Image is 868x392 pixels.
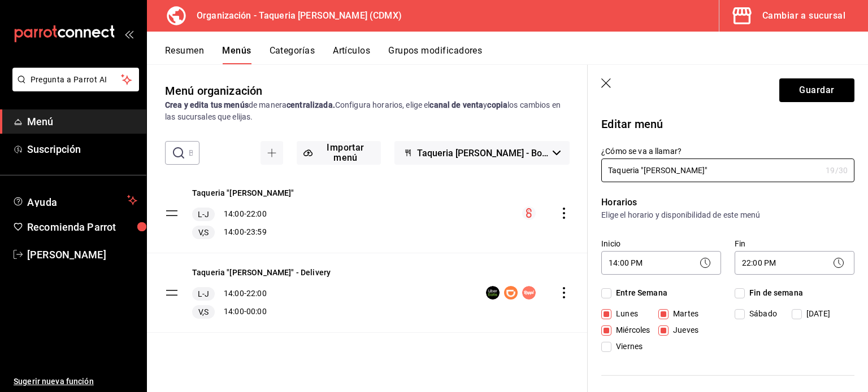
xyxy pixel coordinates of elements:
button: Taqueria "[PERSON_NAME]" - Delivery [192,267,331,278]
span: [PERSON_NAME] [27,247,137,262]
button: drag [165,286,179,299]
div: 19 /30 [826,165,848,176]
span: Taqueria [PERSON_NAME] - Borrador [417,148,548,158]
p: Horarios [601,196,854,209]
span: [DATE] [802,308,830,320]
div: 22:00 PM [735,251,854,275]
button: Pregunta a Parrot AI [12,68,139,91]
span: Sábado [745,308,777,320]
label: Fin [735,240,854,248]
button: Menús [222,45,251,64]
button: drag [165,206,179,220]
span: V,S [196,227,211,238]
button: actions [558,208,570,219]
button: Resumen [165,45,204,64]
div: 14:00 - 22:00 [192,287,331,301]
div: 14:00 - 22:00 [192,208,294,221]
table: menu-maker-table [147,174,588,333]
span: V,S [196,306,211,318]
span: Recomienda Parrot [27,219,137,235]
input: Buscar menú [189,142,199,164]
button: Guardar [779,78,854,102]
span: L-J [196,288,211,299]
span: L-J [196,209,211,220]
button: Taqueria "[PERSON_NAME]" [192,187,294,199]
span: Pregunta a Parrot AI [31,74,121,86]
div: 14:00 - 23:59 [192,226,294,239]
strong: copia [487,100,507,109]
div: 14:00 - 00:00 [192,305,331,319]
strong: Crea y edita tus menús [165,100,249,109]
span: Entre Semana [611,287,667,299]
label: Inicio [601,240,721,248]
button: Importar menú [297,141,380,165]
div: 14:00 PM [601,251,721,275]
span: Miércoles [611,324,650,336]
label: ¿Cómo se va a llamar? [601,147,854,155]
span: Viernes [611,341,643,353]
button: Grupos modificadores [388,45,482,64]
p: Editar menú [601,116,854,133]
span: Suscripción [27,142,137,157]
div: Cambiar a sucursal [762,8,845,24]
a: Pregunta a Parrot AI [8,82,139,94]
strong: canal de venta [429,100,483,109]
div: de manera Configura horarios, elige el y los cambios en las sucursales que elijas. [165,99,570,123]
span: Lunes [611,308,638,320]
span: Jueves [669,324,698,336]
button: open_drawer_menu [124,29,133,38]
div: Menú organización [165,82,262,99]
button: Taqueria [PERSON_NAME] - Borrador [394,141,570,165]
span: Sugerir nueva función [14,376,137,387]
h3: Organización - Taqueria [PERSON_NAME] (CDMX) [188,9,402,23]
p: Elige el horario y disponibilidad de este menú [601,209,854,221]
div: navigation tabs [165,45,868,64]
span: Ayuda [27,193,123,207]
strong: centralizada. [287,100,335,109]
button: Artículos [333,45,370,64]
span: Martes [669,308,698,320]
button: actions [558,287,570,298]
span: Menú [27,114,137,129]
span: Fin de semana [745,287,803,299]
button: Categorías [270,45,315,64]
